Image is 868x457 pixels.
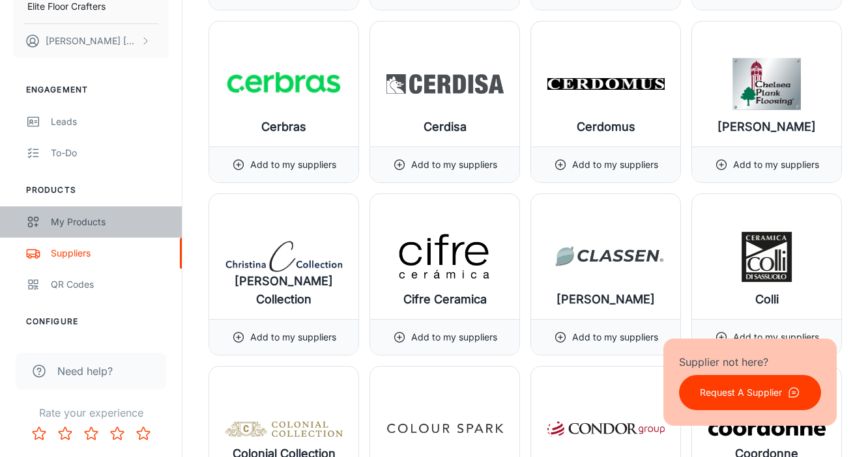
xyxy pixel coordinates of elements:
[46,34,137,48] p: [PERSON_NAME] [PERSON_NAME]
[547,403,665,455] img: Condor Carpets
[130,421,156,447] button: Rate 5 star
[104,421,130,447] button: Rate 4 star
[547,230,665,283] img: Classen
[717,118,816,136] h6: [PERSON_NAME]
[225,403,343,455] img: Colonial Collection (Artisan Hardwood)
[10,405,171,421] p: Rate your experience
[52,421,78,447] button: Rate 2 star
[708,403,826,455] img: Coordonne (Coordonné S.L)
[708,230,826,283] img: Colli
[733,330,819,344] p: Add to my suppliers
[411,330,497,344] p: Add to my suppliers
[386,58,504,110] img: Cerdisa
[225,58,343,110] img: Cerbras
[13,24,169,58] button: [PERSON_NAME] [PERSON_NAME]
[51,246,169,260] div: Suppliers
[386,403,504,455] img: Colour Spark
[411,158,497,172] p: Add to my suppliers
[755,290,779,309] h6: Colli
[225,230,343,283] img: Christina Collection
[51,115,169,129] div: Leads
[51,146,169,160] div: To-do
[424,118,467,136] h6: Cerdisa
[572,330,658,344] p: Add to my suppliers
[679,375,821,410] button: Request A Supplier
[557,290,655,309] h6: [PERSON_NAME]
[577,118,635,136] h6: Cerdomus
[261,118,306,136] h6: Cerbras
[51,277,169,292] div: QR Codes
[57,363,113,379] span: Need help?
[700,385,782,400] p: Request A Supplier
[733,158,819,172] p: Add to my suppliers
[572,158,658,172] p: Add to my suppliers
[78,421,104,447] button: Rate 3 star
[26,421,52,447] button: Rate 1 star
[679,354,821,370] p: Supplier not here?
[220,272,348,309] h6: [PERSON_NAME] Collection
[386,230,504,283] img: Cifre Ceramica
[250,330,336,344] p: Add to my suppliers
[51,215,169,229] div: My Products
[250,158,336,172] p: Add to my suppliers
[403,290,487,309] h6: Cifre Ceramica
[547,58,665,110] img: Cerdomus
[708,58,826,110] img: Chelsea Plank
